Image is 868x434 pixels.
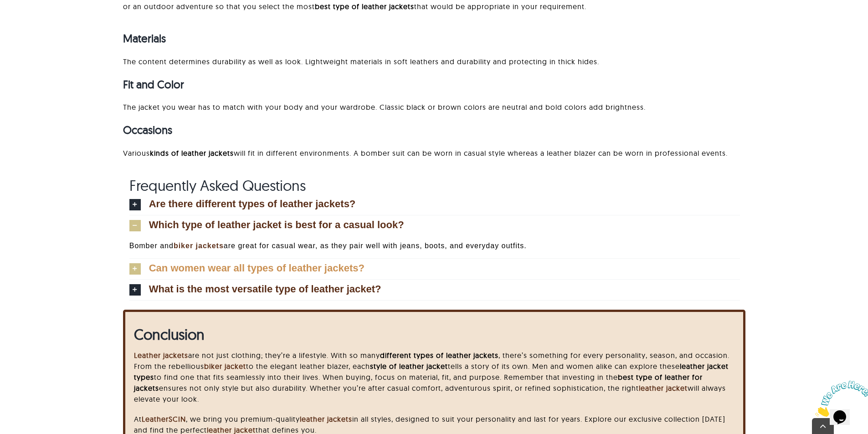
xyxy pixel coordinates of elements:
[134,351,188,360] a: Leather jackets
[123,56,745,67] p: The content determines durability as well as look. Lightweight materials in soft leathers and dur...
[129,176,306,194] span: Frequently Asked Questions
[149,199,356,209] span: Are there different types of leather jackets?
[300,414,352,424] a: leather jackets
[4,4,60,40] img: Chat attention grabber
[380,351,498,360] strong: different types of leather jackets
[129,215,740,236] a: Which type of leather jacket is best for a casual look?
[204,362,246,371] a: biker jacket
[123,148,745,158] p: Various will fit in different environments. A bomber suit can be worn in casual style whereas a l...
[149,284,381,294] span: What is the most versatile type of leather jacket?
[123,77,184,91] strong: Fit and Color
[149,263,365,273] span: Can women wear all types of leather jackets?
[370,362,448,371] strong: style of leather jacket
[639,383,688,393] a: leather jacket
[123,102,745,112] p: The jacket you wear has to match with your body and your wardrobe. Classic black or brown colors ...
[150,148,234,158] strong: kinds of leather jackets
[134,350,734,404] p: are not just clothing; they’re a lifestyle. With so many , there’s something for every personalit...
[315,2,414,11] strong: best type of leather jackets
[129,259,740,279] a: Can women wear all types of leather jackets?
[134,373,703,393] strong: best type of leather for jackets
[174,242,224,250] a: biker jackets
[134,362,729,382] strong: leather jacket types
[149,220,404,230] span: Which type of leather jacket is best for a casual look?
[142,414,186,424] a: LeatherSCIN
[129,194,740,215] a: Are there different types of leather jackets?
[129,236,740,258] div: Bomber and are great for casual wear, as they pair well with jeans, boots, and everyday outfits.
[134,325,205,343] strong: Conclusion
[123,123,172,137] strong: Occasions
[123,31,166,45] strong: Materials
[812,377,868,420] iframe: chat widget
[129,280,740,300] a: What is the most versatile type of leather jacket?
